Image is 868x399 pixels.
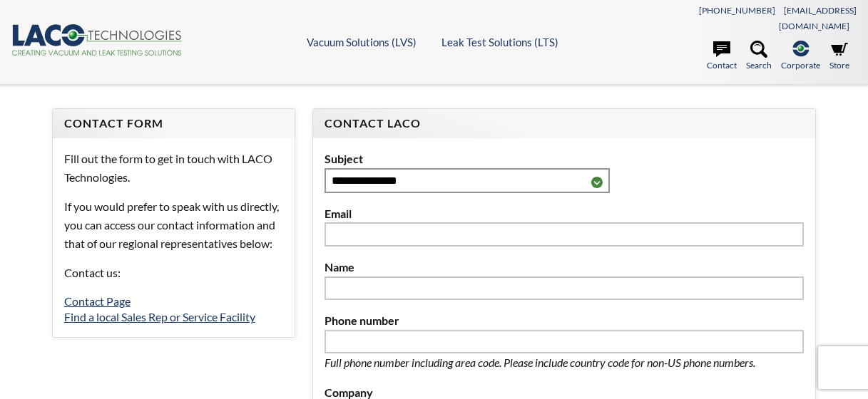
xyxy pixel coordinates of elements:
[64,116,283,131] h4: Contact Form
[325,311,804,330] label: Phone number
[441,36,558,48] a: Leak Test Solutions (LTS)
[64,294,131,308] a: Contact Page
[746,41,772,72] a: Search
[781,58,820,72] span: Corporate
[779,5,857,31] a: [EMAIL_ADDRESS][DOMAIN_NAME]
[64,150,283,186] p: Fill out the form to get in touch with LACO Technologies.
[64,264,283,282] p: Contact us:
[325,204,804,223] label: Email
[829,41,849,72] a: Store
[64,310,255,323] a: Find a local Sales Rep or Service Facility
[325,353,802,372] p: Full phone number including area code. Please include country code for non-US phone numbers.
[707,41,737,72] a: Contact
[699,5,775,16] a: [PHONE_NUMBER]
[325,116,804,131] h4: Contact LACO
[307,36,417,48] a: Vacuum Solutions (LVS)
[325,150,804,168] label: Subject
[325,258,804,276] label: Name
[64,197,283,252] p: If you would prefer to speak with us directly, you can access our contact information and that of...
